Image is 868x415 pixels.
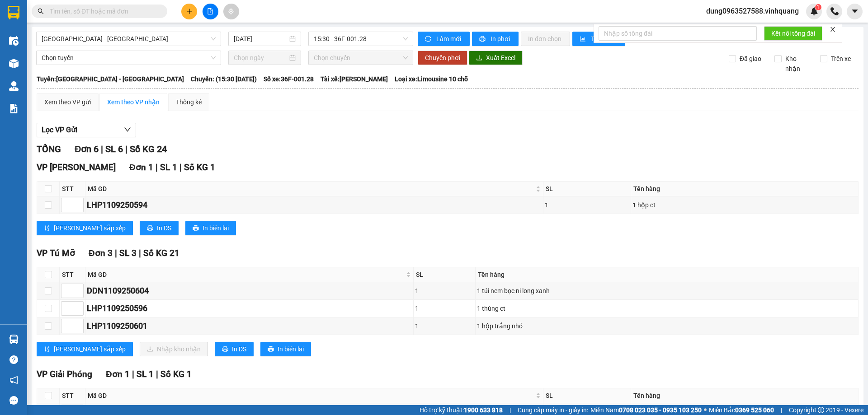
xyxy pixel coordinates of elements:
[137,369,154,379] span: SL 1
[124,126,131,133] span: down
[509,405,511,415] span: |
[815,4,821,10] sup: 1
[486,53,515,63] span: Xuất Excel
[414,267,475,282] th: SL
[75,144,99,154] span: Đơn 6
[181,4,197,19] button: plus
[130,144,167,154] span: Số KG 24
[176,97,202,107] div: Thống kê
[764,26,822,41] button: Kết nối tổng đài
[203,223,229,233] span: In biên lai
[415,321,473,331] div: 1
[147,225,153,232] span: printer
[477,321,857,331] div: 1 hộp trắng nhỏ
[632,200,857,210] div: 1 hộp ct
[735,406,774,414] strong: 0369 525 060
[184,162,215,173] span: Số KG 1
[156,369,158,379] span: |
[186,8,193,14] span: plus
[54,344,126,354] span: [PERSON_NAME] sắp xếp
[107,97,160,107] div: Xem theo VP nhận
[115,248,117,258] span: |
[590,405,702,415] span: Miền Nam
[42,124,77,135] span: Lọc VP Gửi
[816,4,820,10] span: 1
[87,199,542,211] div: LHP1109250594
[818,407,824,413] span: copyright
[50,6,156,16] input: Tìm tên, số ĐT hoặc mã đơn
[60,388,85,403] th: STT
[101,144,103,154] span: |
[37,162,116,173] span: VP [PERSON_NAME]
[37,123,136,137] button: Lọc VP Gửi
[704,408,707,412] span: ⚪️
[479,36,487,43] span: printer
[87,320,412,332] div: LHP1109250601
[314,51,408,65] span: Chọn chuyến
[88,391,534,401] span: Mã GD
[193,225,199,232] span: printer
[477,286,857,296] div: 1 túi nem bọc ni long xanh
[234,53,288,63] input: Chọn ngày
[420,405,503,415] span: Hỗ trợ kỹ thuật:
[132,369,134,379] span: |
[9,81,19,91] img: warehouse-icon
[5,29,6,71] img: logo
[418,51,467,65] button: Chuyển phơi
[415,286,473,296] div: 1
[12,38,58,58] strong: PHIẾU GỬI HÀNG
[477,303,857,313] div: 1 thùng ct
[436,34,462,44] span: Làm mới
[321,74,388,84] span: Tài xế: [PERSON_NAME]
[415,303,473,313] div: 1
[129,162,153,173] span: Đơn 1
[572,32,625,46] button: bar-chartThống kê
[260,342,311,356] button: printerIn biên lai
[631,388,859,403] th: Tên hàng
[89,248,113,258] span: Đơn 3
[9,335,19,344] img: warehouse-icon
[851,7,859,15] span: caret-down
[847,4,863,19] button: caret-down
[264,74,314,84] span: Số xe: 36F-001.28
[619,406,702,414] strong: 0708 023 035 - 0935 103 250
[85,282,414,300] td: DDN1109250604
[222,346,228,353] span: printer
[156,162,158,173] span: |
[418,32,470,46] button: syncLàm mới
[476,55,482,62] span: download
[234,34,288,44] input: 11/09/2025
[85,317,414,335] td: LHP1109250601
[781,405,782,415] span: |
[37,342,133,356] button: sort-ascending[PERSON_NAME] sắp xếp
[179,162,182,173] span: |
[140,342,208,356] button: downloadNhập kho nhận
[472,32,519,46] button: printerIn phơi
[11,7,60,37] strong: CÔNG TY TNHH VĨNH QUANG
[9,355,18,364] span: question-circle
[85,300,414,317] td: LHP1109250596
[543,182,631,196] th: SL
[85,196,543,214] td: LHP1109250594
[810,7,818,15] img: icon-new-feature
[38,8,44,14] span: search
[160,369,192,379] span: Số KG 1
[228,8,234,14] span: aim
[119,248,137,258] span: SL 3
[185,221,236,235] button: printerIn biên lai
[139,248,141,258] span: |
[44,97,91,107] div: Xem theo VP gửi
[106,369,130,379] span: Đơn 1
[599,26,757,41] input: Nhập số tổng đài
[469,51,523,65] button: downloadXuất Excel
[60,182,85,196] th: STT
[223,4,239,19] button: aim
[425,36,433,43] span: sync
[736,54,765,64] span: Đã giao
[125,144,127,154] span: |
[830,7,839,15] img: phone-icon
[157,223,171,233] span: In DS
[521,32,570,46] button: In đơn chọn
[105,144,123,154] span: SL 6
[9,376,18,384] span: notification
